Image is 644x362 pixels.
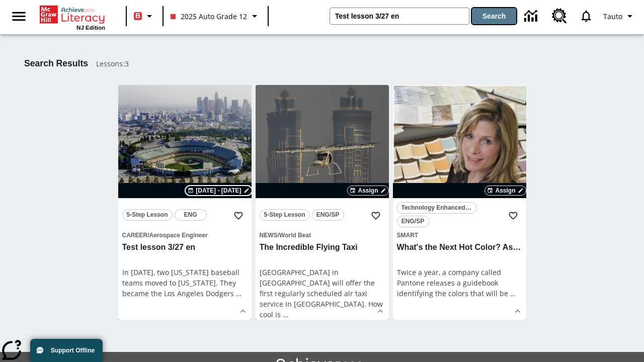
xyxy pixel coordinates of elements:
[122,209,173,221] button: 5-Step Lesson
[510,304,525,319] button: Show Details
[397,229,522,240] span: Topic: Smart/null
[76,25,105,31] span: NJ Edition
[24,58,88,69] h1: Search Results
[401,216,424,227] span: ENG/SP
[347,186,388,196] button: Assign Choose Dates
[256,85,389,320] div: lesson details
[51,347,95,354] span: Support Offline
[184,210,197,220] span: ENG
[175,209,207,221] button: ENG
[30,339,103,362] button: Support Offline
[260,229,385,240] span: Topic: News/World Beat
[397,267,522,299] div: Twice a year, a company called Pantone releases a guidebook identifying the colors that will be
[149,232,208,239] span: Aerospace Engineer
[312,209,344,221] button: ENG/SP
[397,232,419,239] span: Smart
[358,186,378,195] span: Assign
[260,267,385,320] div: [GEOGRAPHIC_DATA] in [GEOGRAPHIC_DATA] will offer the first regularly scheduled air taxi service ...
[196,186,241,195] span: [DATE] - [DATE]
[40,4,105,31] div: Home
[330,8,469,24] input: search field
[40,5,105,25] a: Home
[4,2,34,31] button: Open side menu
[236,289,242,298] span: …
[279,232,311,239] span: World Beat
[122,229,248,240] span: Topic: Career/Aerospace Engineer
[122,242,248,253] h3: Test lesson 3/27 en
[573,3,599,29] a: Notifications
[229,207,248,225] button: Add to Favorites
[127,210,168,220] span: 5-Step Lesson
[260,232,278,239] span: News
[264,210,305,220] span: 5-Step Lesson
[504,207,522,225] button: Add to Favorites
[118,85,252,320] div: lesson details
[260,209,310,221] button: 5-Step Lesson
[135,10,140,22] span: B
[130,7,159,25] button: Boost Class color is red. Change class color
[278,232,279,239] span: /
[393,85,526,320] div: lesson details
[186,186,251,195] button: Aug 19 - Aug 19 Choose Dates
[472,8,516,24] button: Search
[397,216,429,227] button: ENG/SP
[401,203,472,213] span: Technology Enhanced Item
[367,207,385,225] button: Add to Favorites
[518,3,546,30] a: Data Center
[599,7,640,25] button: Profile/Settings
[397,242,522,253] h3: What's the Next Hot Color? Ask Pantone
[235,304,251,319] button: Show Details
[603,11,622,22] span: Tauto
[171,11,247,22] span: 2025 Auto Grade 12
[147,232,149,239] span: /
[167,7,265,25] button: Class: 2025 Auto Grade 12, Select your class
[485,186,526,196] button: Assign Choose Dates
[373,304,388,319] button: Show Details
[397,202,476,214] button: Technology Enhanced Item
[510,289,516,298] span: …
[495,186,515,195] span: Assign
[96,58,129,69] span: Lessons : 3
[122,232,148,239] span: Career
[260,242,385,253] h3: The Incredible Flying Taxi
[546,3,573,30] a: Resource Center, Will open in new tab
[316,210,339,220] span: ENG/SP
[122,267,248,299] div: In [DATE], two [US_STATE] baseball teams moved to [US_STATE]. They became the Los Angeles Dodgers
